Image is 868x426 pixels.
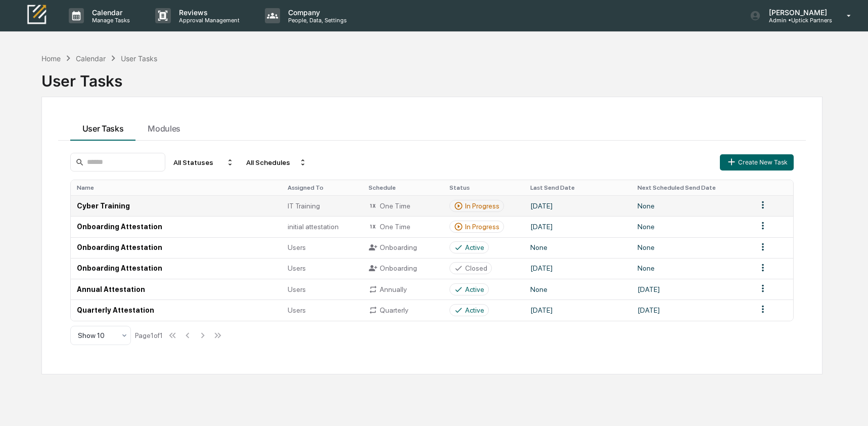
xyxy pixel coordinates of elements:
[288,306,306,314] span: Users
[369,264,437,273] div: Onboarding
[76,54,106,63] div: Calendar
[71,237,282,258] td: Onboarding Attestation
[465,243,484,251] div: Active
[761,8,832,17] p: [PERSON_NAME]
[71,35,122,43] a: Powered byPylon
[121,54,157,63] div: User Tasks
[631,258,751,279] td: None
[288,264,306,272] span: Users
[524,180,631,195] th: Last Send Date
[242,154,311,171] div: All Schedules
[288,202,320,210] span: IT Training
[720,154,794,171] button: Create New Task
[135,331,163,339] div: Page 1 of 1
[524,216,631,237] td: [DATE]
[41,54,61,63] div: Home
[369,222,437,231] div: One Time
[71,216,282,237] td: Onboarding Attestation
[369,306,437,315] div: Quarterly
[71,279,282,300] td: Annual Attestation
[41,64,823,90] div: User Tasks
[524,237,631,258] td: None
[524,300,631,320] td: [DATE]
[84,8,135,17] p: Calendar
[524,279,631,300] td: None
[761,17,832,24] p: Admin • Uptick Partners
[282,180,362,195] th: Assigned To
[135,113,193,141] button: Modules
[369,285,437,294] div: Annually
[443,180,524,195] th: Status
[24,4,49,27] img: logo
[631,216,751,237] td: None
[70,113,136,141] button: User Tasks
[631,300,751,320] td: [DATE]
[465,223,499,231] div: In Progress
[631,237,751,258] td: None
[101,35,122,43] span: Pylon
[288,223,339,231] span: initial attestation
[465,306,484,314] div: Active
[631,180,751,195] th: Next Scheduled Send Date
[288,285,306,293] span: Users
[171,17,245,24] p: Approval Management
[362,180,443,195] th: Schedule
[631,195,751,216] td: None
[631,279,751,300] td: [DATE]
[171,8,245,17] p: Reviews
[84,17,135,24] p: Manage Tasks
[71,195,282,216] td: Cyber Training
[369,243,437,252] div: Onboarding
[169,154,238,171] div: All Statuses
[524,258,631,279] td: [DATE]
[524,195,631,216] td: [DATE]
[71,180,282,195] th: Name
[465,264,487,272] div: Closed
[280,8,352,17] p: Company
[465,202,499,210] div: In Progress
[465,285,484,293] div: Active
[280,17,352,24] p: People, Data, Settings
[71,258,282,279] td: Onboarding Attestation
[71,300,282,320] td: Quarterly Attestation
[369,201,437,210] div: One Time
[288,243,306,251] span: Users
